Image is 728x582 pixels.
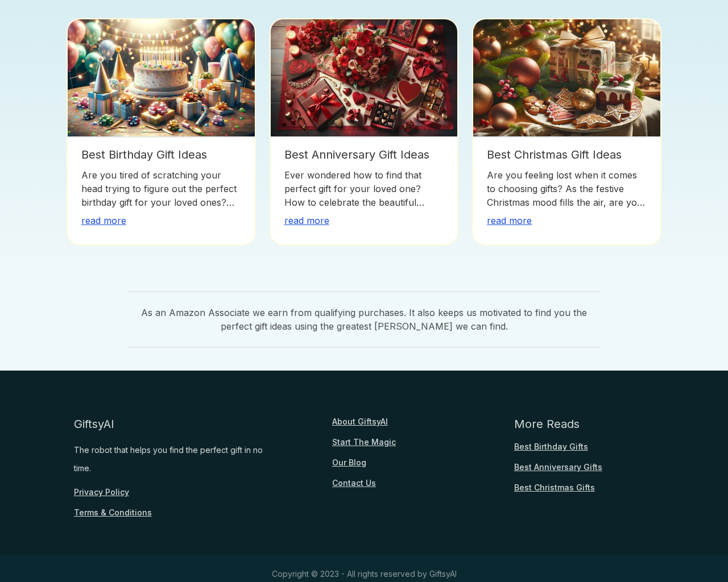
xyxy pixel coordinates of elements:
p: Are you tired of scratching your head trying to figure out the perfect birthday gift for your lov... [81,168,241,209]
a: Best Anniversary Gift IdeasEver wondered how to find that perfect gift for your loved one? How to... [270,18,459,246]
a: Best Christmas Gifts [514,482,595,493]
a: Best Birthday Gifts [514,441,588,452]
a: Best Birthday Gift IdeasAre you tired of scratching your head trying to figure out the perfect bi... [67,18,256,246]
a: Start The Magic [332,436,396,448]
a: About GiftsyAI [332,416,388,427]
div: read more [81,214,241,227]
a: Terms & Conditions [74,507,152,518]
div: GiftsyAI [74,416,114,432]
a: Our Blog [332,457,366,468]
div: read more [487,214,647,227]
p: Best Anniversary Gift Ideas [284,147,444,164]
a: Privacy Policy [74,487,129,498]
p: Ever wondered how to find that perfect gift for your loved one? How to celebrate the beautiful jo... [284,168,444,209]
p: Are you feeling lost when it comes to choosing gifts? As the festive Christmas mood fills the air... [487,168,647,209]
div: read more [284,214,444,227]
p: Best Birthday Gift Ideas [81,147,241,164]
img: Best Christmas Gift Ideas Of 2023 [473,19,660,136]
div: More Reads [514,416,580,432]
img: 2023 Best Birthday Gift Ideas [68,19,255,136]
div: The robot that helps you find the perfect gift in no time. [74,441,266,477]
img: Celebrating Love: 25 Thoughtful Anniversary Gift Ideas [271,19,458,136]
p: Best Christmas Gift Ideas [487,147,647,164]
span: As an Amazon Associate we earn from qualifying purchases. It also keeps us motivated to find you ... [127,291,601,348]
a: Best Anniversary Gifts [514,462,602,473]
a: Best Christmas Gift IdeasAre you feeling lost when it comes to choosing gifts? As the festive Chr... [472,18,661,246]
a: Contact Us [332,477,376,489]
